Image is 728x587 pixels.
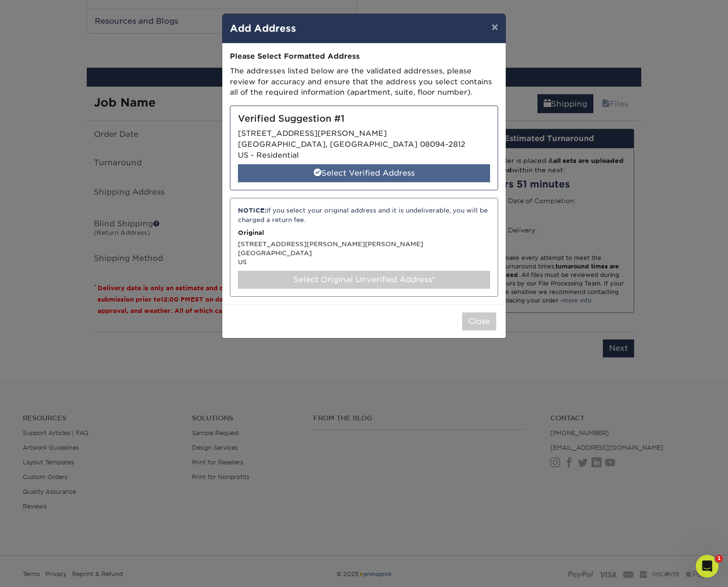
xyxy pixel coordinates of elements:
div: [STREET_ADDRESS][PERSON_NAME][PERSON_NAME] [GEOGRAPHIC_DATA] US [230,198,498,296]
h4: Add Address [230,21,498,36]
h5: Verified Suggestion #1 [238,114,490,125]
div: Select Verified Address [238,164,490,182]
div: Please Select Formatted Address [230,51,498,62]
p: Original [238,228,490,237]
span: 1 [715,555,723,562]
iframe: Intercom live chat [696,555,719,578]
strong: NOTICE: [238,207,266,214]
div: Select Original Unverified Address* [238,271,490,289]
p: The addresses listed below are the validated addresses, please review for accuracy and ensure tha... [230,66,498,98]
div: If you select your original address and it is undeliverable, you will be charged a return fee. [238,206,490,224]
button: Close [462,312,496,330]
div: [STREET_ADDRESS][PERSON_NAME] [GEOGRAPHIC_DATA], [GEOGRAPHIC_DATA] 08094-2812 US - Residential [230,106,498,190]
button: × [484,14,506,40]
